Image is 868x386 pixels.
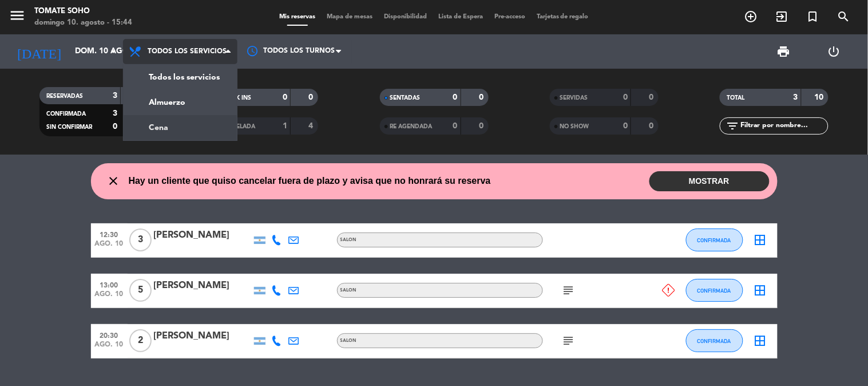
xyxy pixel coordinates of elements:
[283,93,287,101] strong: 0
[129,229,152,251] span: 3
[378,14,433,20] span: Disponibilidad
[754,334,767,348] i: border_all
[129,329,152,352] span: 2
[827,45,841,58] i: power_settings_new
[220,124,255,129] span: CANCELADA
[95,227,124,241] span: 12:30
[309,122,316,130] strong: 4
[95,240,124,253] span: ago. 10
[686,279,743,302] button: CONFIRMADA
[649,171,770,191] button: MOSTRAR
[309,93,316,101] strong: 0
[9,39,69,64] i: [DATE]
[129,279,152,302] span: 5
[754,283,767,297] i: border_all
[148,48,227,56] span: Todos los servicios
[283,122,287,130] strong: 1
[754,233,767,247] i: border_all
[837,10,851,23] i: search
[321,14,378,20] span: Mapa de mesas
[560,95,588,101] span: SERVIDAS
[46,111,86,117] span: CONFIRMADA
[697,237,731,243] span: CONFIRMADA
[562,334,576,348] i: subject
[9,7,26,24] i: menu
[95,328,124,341] span: 20:30
[106,45,120,58] i: arrow_drop_down
[794,93,798,101] strong: 3
[727,95,744,101] span: TOTAL
[95,278,124,291] span: 13:00
[124,90,237,115] a: Almuerzo
[154,278,251,293] div: [PERSON_NAME]
[777,45,791,58] span: print
[113,123,117,131] strong: 0
[390,95,421,101] span: SENTADAS
[46,124,92,130] span: SIN CONFIRMAR
[124,115,237,140] a: Cena
[113,92,117,100] strong: 3
[453,93,458,101] strong: 0
[95,341,124,354] span: ago. 10
[815,93,826,101] strong: 10
[9,7,26,28] button: menu
[623,93,628,101] strong: 0
[95,290,124,304] span: ago. 10
[489,14,531,20] span: Pre-acceso
[739,120,828,132] input: Filtrar por nombre...
[113,109,117,117] strong: 3
[34,17,132,29] div: domingo 10. agosto - 15:44
[531,14,594,20] span: Tarjetas de regalo
[340,288,357,293] span: SALON
[809,34,859,69] div: LOG OUT
[686,229,743,251] button: CONFIRMADA
[390,124,433,129] span: RE AGENDADA
[623,122,628,130] strong: 0
[107,174,121,188] i: close
[775,10,789,23] i: exit_to_app
[433,14,489,20] span: Lista de Espera
[154,228,251,243] div: [PERSON_NAME]
[479,122,486,130] strong: 0
[697,338,731,344] span: CONFIRMADA
[46,93,83,99] span: RESERVADAS
[744,10,758,23] i: add_circle_outline
[479,93,486,101] strong: 0
[649,93,656,101] strong: 0
[806,10,820,23] i: turned_in_not
[649,122,656,130] strong: 0
[560,124,589,129] span: NO SHOW
[340,338,357,343] span: SALON
[274,14,321,20] span: Mis reservas
[562,283,576,297] i: subject
[154,329,251,344] div: [PERSON_NAME]
[340,238,357,242] span: SALON
[453,122,458,130] strong: 0
[686,329,743,352] button: CONFIRMADA
[726,119,739,133] i: filter_list
[129,174,491,188] span: Hay un cliente que quiso cancelar fuera de plazo y avisa que no honrará su reserva
[34,6,132,17] div: Tomate Soho
[124,65,237,90] a: Todos los servicios
[697,287,731,294] span: CONFIRMADA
